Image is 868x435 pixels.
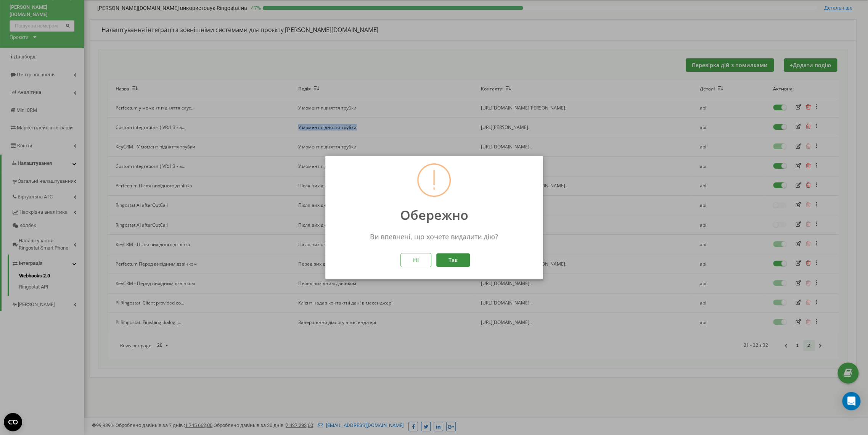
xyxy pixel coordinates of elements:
[436,253,470,267] button: Так
[4,413,22,431] button: Open CMP widget
[842,392,860,410] div: Open Intercom Messenger
[333,207,535,222] p: Обережно
[333,232,535,242] p: Ви впевнені, що хочете видалити дію?
[401,253,431,267] button: Ні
